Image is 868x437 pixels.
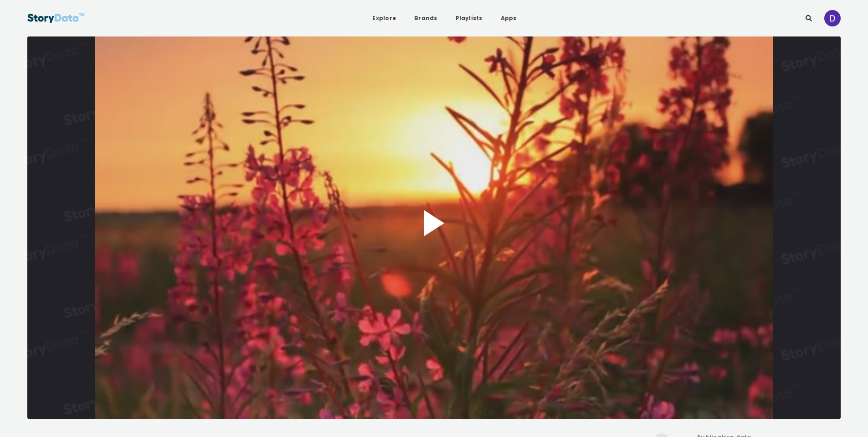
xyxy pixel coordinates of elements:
[493,10,524,26] a: Apps
[407,10,444,26] a: Brands
[824,10,841,26] img: ACg8ocKzwPDiA-G5ZA1Mflw8LOlJAqwuiocHy5HQ8yAWPW50gy9RiA=s96-c
[27,36,841,419] button: Play Video
[448,10,490,26] a: Playlists
[27,10,85,26] img: StoryData Logo
[365,10,403,26] a: Explore
[27,36,841,419] div: Video Player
